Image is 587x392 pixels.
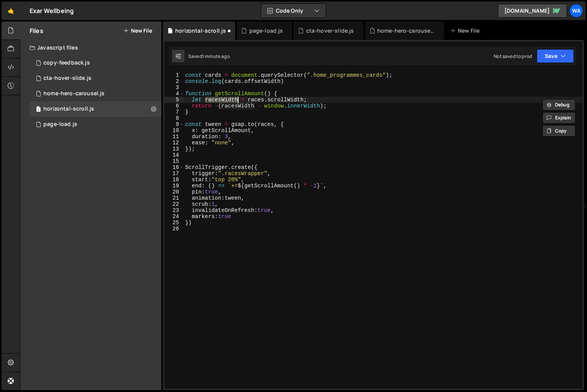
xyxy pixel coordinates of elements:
[542,125,575,137] button: Copy
[30,71,161,86] div: 16122/44019.js
[164,183,184,189] div: 19
[164,220,184,226] div: 25
[164,207,184,213] div: 23
[202,53,230,60] div: 1 minute ago
[537,49,574,63] button: Save
[164,164,184,170] div: 16
[30,26,43,35] h2: Files
[43,121,77,128] div: page-load.js
[164,201,184,207] div: 22
[164,127,184,134] div: 10
[164,195,184,201] div: 21
[494,53,532,60] div: Not saved to prod
[43,106,94,112] div: horizontal-scroll.js
[30,117,161,132] div: 16122/44105.js
[164,226,184,232] div: 26
[377,27,435,35] div: home-hero-carousel.js
[188,53,230,60] div: Saved
[164,170,184,177] div: 17
[164,121,184,127] div: 9
[164,103,184,109] div: 6
[2,2,20,20] a: 🤙
[164,158,184,164] div: 15
[164,78,184,84] div: 2
[164,189,184,195] div: 20
[164,84,184,91] div: 3
[30,101,161,117] div: 16122/45071.js
[30,6,74,15] div: Exar Wellbeing
[261,4,326,18] button: Code Only
[164,72,184,78] div: 1
[569,4,583,18] a: wa
[30,55,161,71] div: 16122/43314.js
[164,97,184,103] div: 5
[306,27,354,35] div: cta-hover-slide.js
[164,140,184,146] div: 12
[542,99,575,111] button: Debug
[36,107,41,113] span: 1
[164,213,184,220] div: 24
[164,152,184,158] div: 14
[164,109,184,115] div: 7
[450,27,483,35] div: New File
[498,4,567,18] a: [DOMAIN_NAME]
[164,134,184,140] div: 11
[20,40,161,55] div: Javascript files
[164,115,184,121] div: 8
[164,91,184,97] div: 4
[43,60,90,66] div: copy-feedback.js
[43,75,91,82] div: cta-hover-slide.js
[30,86,161,101] div: 16122/43585.js
[164,146,184,152] div: 13
[542,112,575,124] button: Explain
[43,90,104,97] div: home-hero-carousel.js
[175,27,226,35] div: horizontal-scroll.js
[164,177,184,183] div: 18
[123,28,152,34] button: New File
[249,27,283,35] div: page-load.js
